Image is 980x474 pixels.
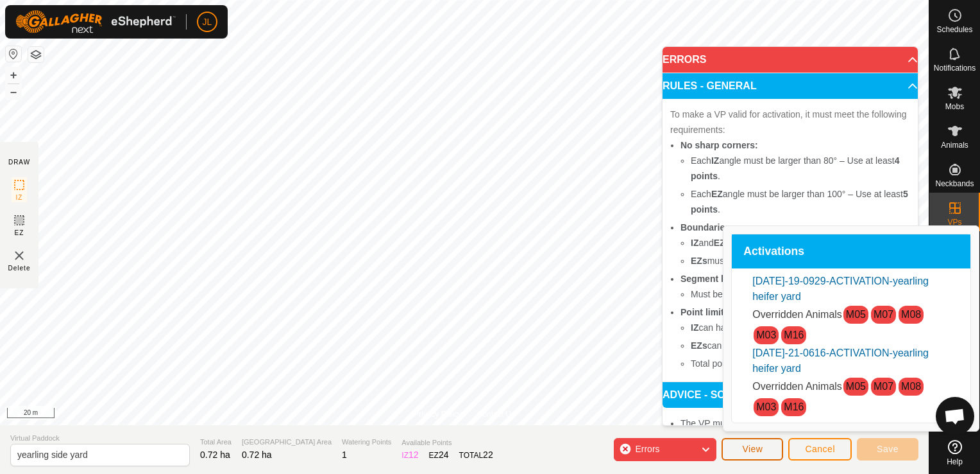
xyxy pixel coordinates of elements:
[784,401,804,412] a: M16
[409,450,419,460] span: 12
[936,26,972,33] span: Schedules
[742,444,763,454] span: View
[846,309,866,320] a: M05
[10,433,190,444] span: Virtual Paddock
[929,435,980,471] a: Help
[711,189,723,199] b: EZ
[945,103,964,110] span: Mobs
[941,141,968,149] span: Animals
[670,109,907,135] span: To make a VP valid for activation, it must meet the following requirements:
[877,444,899,454] span: Save
[691,186,910,217] li: Each angle must be larger than 100° – Use at least .
[752,276,929,302] a: [DATE]-19-0929-ACTIVATION-yearling heifer yard
[635,444,659,454] span: Errors
[691,338,910,353] li: can have a combined total of .
[401,448,418,462] div: IZ
[901,381,921,392] a: M08
[691,155,900,181] b: 4 points
[28,47,44,62] button: Map Layers
[857,438,918,461] button: Save
[8,157,30,167] div: DRAW
[691,256,707,266] b: EZs
[714,238,731,248] b: EZs
[691,322,698,333] b: IZ
[691,189,908,215] b: 5 points
[743,246,804,258] span: Activations
[788,438,852,461] button: Cancel
[8,263,31,273] span: Delete
[784,329,804,340] a: M16
[722,438,783,461] button: View
[242,450,272,460] span: 0.72 ha
[680,222,733,233] b: Boundaries:
[203,15,212,29] span: JL
[691,356,910,371] li: Total points of and together cannot exceed .
[752,347,929,374] a: [DATE]-21-0616-ACTIVATION-yearling heifer yard
[947,218,961,226] span: VPs
[414,408,462,420] a: Privacy Policy
[752,309,842,320] span: Overridden Animals
[846,381,866,392] a: M05
[874,309,893,320] a: M07
[439,450,449,460] span: 24
[200,437,232,448] span: Total Area
[691,253,910,268] li: must have around them.
[663,81,757,91] span: RULES - GENERAL
[680,416,910,431] li: The VP must VP drawing .
[429,448,449,462] div: EZ
[691,340,707,351] b: EZs
[680,307,732,317] b: Point limits:
[663,382,918,408] p-accordion-header: ADVICE - SCHEDULED MOVES
[934,64,976,72] span: Notifications
[663,390,814,400] span: ADVICE - SCHEDULED MOVES
[663,55,706,65] span: ERRORS
[691,286,910,302] li: Must be between and .
[477,408,515,420] a: Contact Us
[805,444,835,454] span: Cancel
[15,228,24,238] span: EZ
[691,238,698,248] b: IZ
[663,99,918,382] p-accordion-content: RULES - GENERAL
[691,153,910,184] li: Each angle must be larger than 80° – Use at least .
[691,235,910,250] li: and must not or themselves.
[663,73,918,99] p-accordion-header: RULES - GENERAL
[200,450,230,460] span: 0.72 ha
[342,450,347,460] span: 1
[16,193,23,202] span: IZ
[936,397,974,435] div: Open chat
[342,437,391,448] span: Watering Points
[6,67,21,83] button: +
[12,248,27,263] img: VP
[935,180,974,188] span: Neckbands
[6,46,21,62] button: Reset Map
[901,309,921,320] a: M08
[459,448,493,462] div: TOTAL
[756,329,776,340] a: M03
[691,320,910,335] li: can have a maximum of .
[874,381,893,392] a: M07
[242,437,332,448] span: [GEOGRAPHIC_DATA] Area
[756,401,776,412] a: M03
[401,437,493,448] span: Available Points
[752,381,842,392] span: Overridden Animals
[15,10,176,33] img: Gallagher Logo
[6,84,21,100] button: –
[680,140,758,150] b: No sharp corners:
[947,458,963,466] span: Help
[680,274,751,284] b: Segment length:
[663,47,918,73] p-accordion-header: ERRORS
[711,155,719,166] b: IZ
[483,450,493,460] span: 22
